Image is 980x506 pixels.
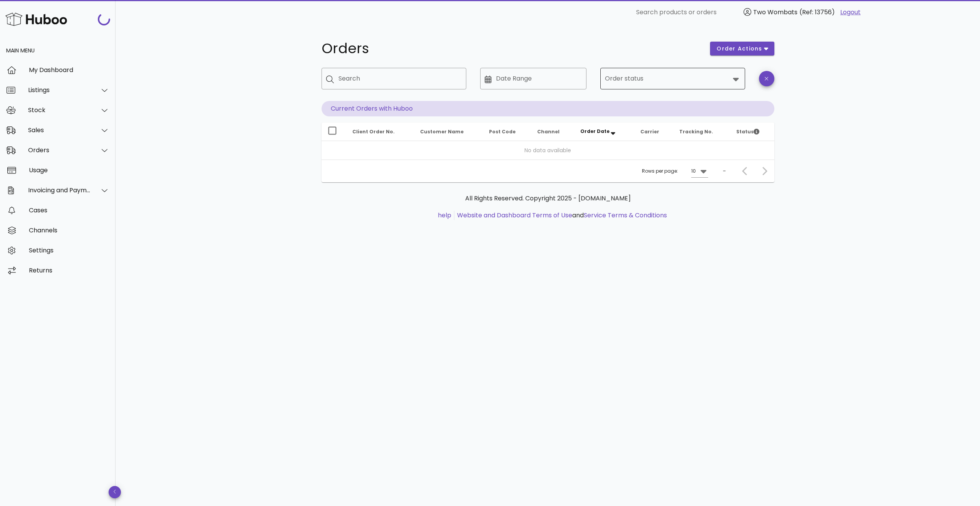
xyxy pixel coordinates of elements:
[640,128,659,135] span: Carrier
[28,187,91,194] div: Invoicing and Payments
[679,128,713,135] span: Tracking No.
[29,207,109,214] div: Cases
[723,168,726,175] div: –
[29,166,109,174] div: Usage
[483,123,531,141] th: Post Code
[29,247,109,254] div: Settings
[691,165,708,177] div: 10Rows per page:
[531,123,574,141] th: Channel
[730,123,774,141] th: Status
[414,123,483,141] th: Customer Name
[457,211,572,220] a: Website and Dashboard Terms of Use
[600,68,745,89] div: Order status
[642,160,708,182] div: Rows per page:
[454,211,667,220] li: and
[28,126,91,134] div: Sales
[28,146,91,154] div: Orders
[691,168,696,175] div: 10
[840,8,861,17] a: Logout
[5,11,67,27] img: Huboo Logo
[420,128,464,135] span: Customer Name
[352,128,395,135] span: Client Order No.
[29,66,109,74] div: My Dashboard
[736,128,759,135] span: Status
[584,211,667,220] a: Service Terms & Conditions
[580,128,610,134] span: Order Date
[29,227,109,234] div: Channels
[322,42,701,55] h1: Orders
[28,106,91,114] div: Stock
[322,101,774,116] p: Current Orders with Huboo
[710,42,774,55] button: order actions
[29,267,109,274] div: Returns
[28,86,91,94] div: Listings
[346,123,414,141] th: Client Order No.
[673,123,730,141] th: Tracking No.
[328,194,768,203] p: All Rights Reserved. Copyright 2025 - [DOMAIN_NAME]
[716,45,762,53] span: order actions
[537,128,560,135] span: Channel
[489,128,516,135] span: Post Code
[438,211,451,220] a: help
[634,123,673,141] th: Carrier
[799,8,835,17] span: (Ref: 13756)
[322,141,774,160] td: No data available
[753,8,797,17] span: Two Wombats
[574,123,634,141] th: Order Date: Sorted descending. Activate to remove sorting.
